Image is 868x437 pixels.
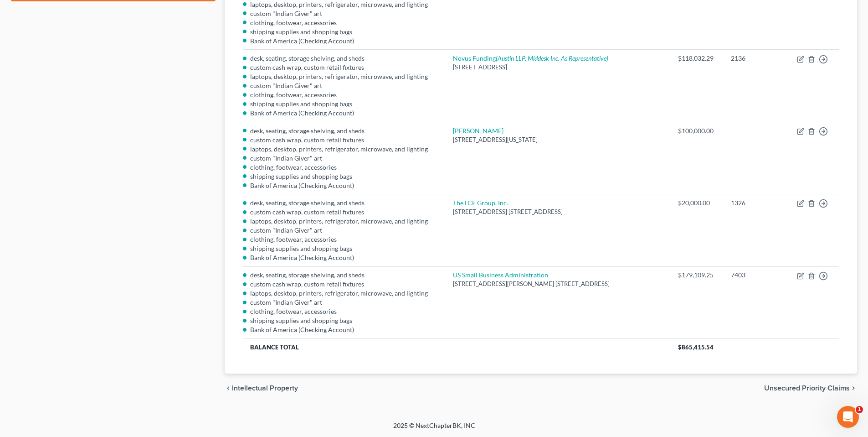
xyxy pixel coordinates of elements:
li: custom "Indian Giver" art [250,9,438,18]
div: [STREET_ADDRESS] [STREET_ADDRESS] [453,208,663,216]
li: custom cash wrap, custom retail fixtures [250,208,438,217]
button: Unsecured Priority Claims chevron_right [764,385,857,392]
li: custom "Indian Giver" art [250,226,438,235]
li: Bank of America (Checking Account) [250,109,438,118]
div: [STREET_ADDRESS][PERSON_NAME] [STREET_ADDRESS] [453,280,663,288]
li: shipping supplies and shopping bags [250,172,438,181]
div: [STREET_ADDRESS] [453,63,663,72]
li: desk, seating, storage shelving, and sheds [250,198,438,208]
li: Bank of America (Checking Account) [250,253,438,262]
li: shipping supplies and shopping bags [250,316,438,325]
li: custom cash wrap, custom retail fixtures [250,63,438,72]
li: custom cash wrap, custom retail fixtures [250,135,438,145]
li: desk, seating, storage shelving, and sheds [250,271,438,280]
div: 2136 [731,54,780,63]
i: chevron_right [850,385,857,392]
li: laptops, desktop, printers, refrigerator, microwave, and lighting [250,145,438,154]
li: clothing, footwear, accessories [250,163,438,172]
li: desk, seating, storage shelving, and sheds [250,126,438,135]
li: custom "Indian Giver" art [250,154,438,163]
i: chevron_left [225,385,232,392]
li: custom "Indian Giver" art [250,298,438,307]
li: Bank of America (Checking Account) [250,325,438,334]
i: (Austin LLP, Middesk Inc. As Representative) [496,54,608,62]
div: $20,000.00 [678,198,716,208]
div: $179,109.25 [678,271,716,280]
li: desk, seating, storage shelving, and sheds [250,54,438,63]
li: laptops, desktop, printers, refrigerator, microwave, and lighting [250,217,438,226]
li: clothing, footwear, accessories [250,18,438,27]
li: shipping supplies and shopping bags [250,27,438,36]
button: chevron_left Intellectual Property [225,385,298,392]
li: laptops, desktop, printers, refrigerator, microwave, and lighting [250,72,438,81]
li: shipping supplies and shopping bags [250,99,438,109]
a: [PERSON_NAME] [453,127,503,135]
div: $100,000.00 [678,126,716,135]
li: clothing, footwear, accessories [250,90,438,99]
div: [STREET_ADDRESS][US_STATE] [453,135,663,144]
span: Unsecured Priority Claims [764,385,850,392]
li: Bank of America (Checking Account) [250,36,438,46]
span: 1 [856,406,863,413]
a: Novus Funding(Austin LLP, Middesk Inc. As Representative) [453,54,608,62]
a: The LCF Group, Inc. [453,199,508,207]
iframe: Intercom live chat [837,406,859,428]
a: US Small Business Administration [453,271,548,279]
li: laptops, desktop, printers, refrigerator, microwave, and lighting [250,289,438,298]
span: Intellectual Property [232,385,298,392]
div: $118,032.29 [678,54,716,63]
li: custom "Indian Giver" art [250,81,438,90]
div: 1326 [731,198,780,208]
li: clothing, footwear, accessories [250,235,438,244]
li: shipping supplies and shopping bags [250,244,438,253]
div: 7403 [731,271,780,280]
li: custom cash wrap, custom retail fixtures [250,280,438,289]
th: Balance Total [243,339,671,355]
li: clothing, footwear, accessories [250,307,438,316]
span: $865,415.54 [678,343,714,351]
li: Bank of America (Checking Account) [250,181,438,190]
